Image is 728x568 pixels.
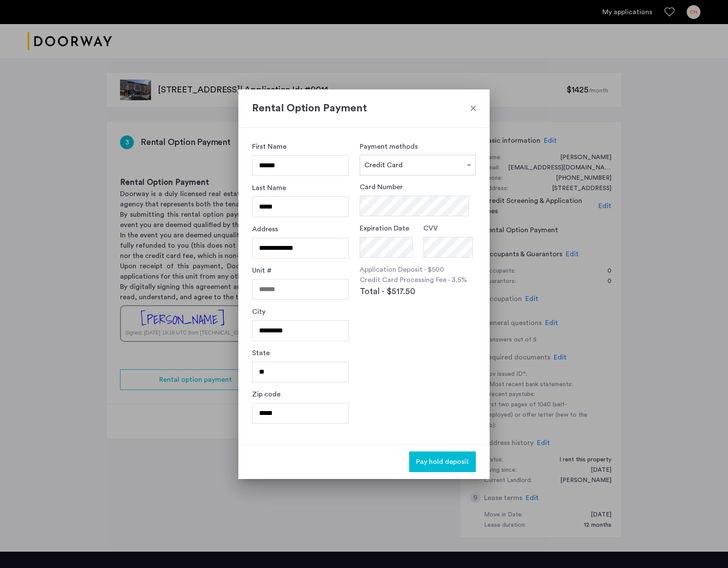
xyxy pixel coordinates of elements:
[360,264,476,275] p: Application Deposit - $500
[360,223,409,233] label: Expiration Date
[252,183,286,193] label: Last Name
[360,285,415,298] span: Total - $517.50
[252,348,270,358] label: State
[252,265,272,276] label: Unit #
[252,307,265,317] label: City
[360,182,403,192] label: Card Number
[252,224,278,234] label: Address
[409,451,476,472] button: button
[360,275,476,285] p: Credit Card Processing Fee - 3.5%
[364,162,403,169] span: Credit Card
[252,141,287,152] label: First Name
[423,223,438,233] label: CVV
[252,101,476,116] h2: Rental Option Payment
[416,457,469,467] span: Pay hold deposit
[252,389,281,399] label: Zip code
[360,143,418,150] label: Payment methods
